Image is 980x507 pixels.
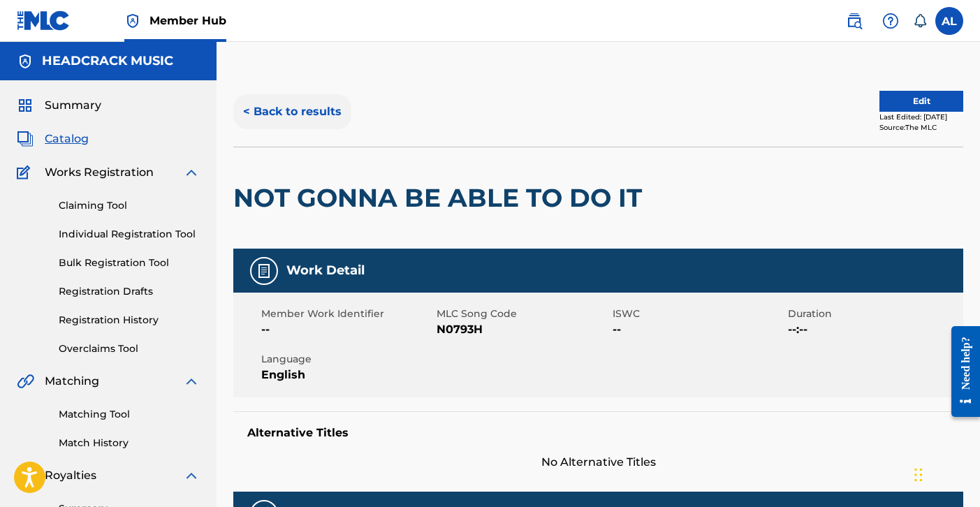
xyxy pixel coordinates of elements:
[45,164,154,181] span: Works Registration
[914,454,923,496] div: Drag
[437,321,608,338] span: N0793H
[256,263,272,279] img: Work Detail
[879,112,963,122] div: Last Edited: [DATE]
[59,313,200,328] a: Registration History
[149,13,226,29] span: Member Hub
[233,182,649,214] h2: NOT GONNA BE ABLE TO DO IT
[941,315,980,427] iframe: Resource Center
[59,227,200,242] a: Individual Registration Tool
[183,467,200,484] img: expand
[261,307,433,321] span: Member Work Identifier
[17,373,34,390] img: Matching
[247,426,949,440] h5: Alternative Titles
[17,131,34,147] img: Catalog
[59,407,200,422] a: Matching Tool
[910,440,980,507] iframe: Chat Widget
[261,367,433,383] span: English
[17,164,35,181] img: Works Registration
[59,436,200,450] a: Match History
[17,97,34,114] img: Summary
[17,53,34,70] img: Accounts
[261,321,433,338] span: --
[17,97,101,114] a: SummarySummary
[59,341,200,356] a: Overclaims Tool
[233,94,351,129] button: < Back to results
[913,14,927,28] div: Notifications
[261,352,433,367] span: Language
[613,321,784,338] span: --
[233,454,963,471] span: No Alternative Titles
[788,307,960,321] span: Duration
[59,284,200,299] a: Registration Drafts
[846,13,863,29] img: search
[59,256,200,270] a: Bulk Registration Tool
[17,131,89,147] a: CatalogCatalog
[183,373,200,390] img: expand
[45,131,89,147] span: Catalog
[286,263,365,279] h5: Work Detail
[59,198,200,213] a: Claiming Tool
[437,307,608,321] span: MLC Song Code
[613,307,784,321] span: ISWC
[45,373,99,390] span: Matching
[882,13,899,29] img: help
[879,91,963,112] button: Edit
[879,122,963,133] div: Source: The MLC
[42,53,173,69] h5: HEADCRACK MUSIC
[183,164,200,181] img: expand
[840,7,868,35] a: Public Search
[935,7,963,35] div: User Menu
[45,467,96,484] span: Royalties
[45,97,101,114] span: Summary
[877,7,905,35] div: Help
[17,10,71,31] img: MLC Logo
[124,13,141,29] img: Top Rightsholder
[788,321,960,338] span: --:--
